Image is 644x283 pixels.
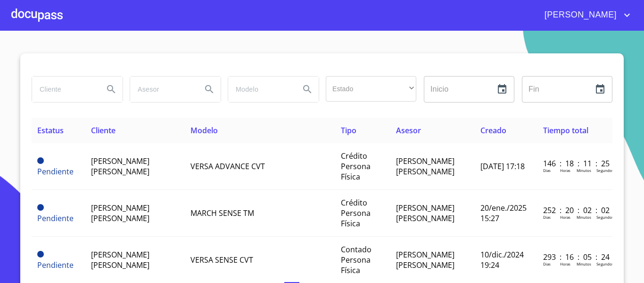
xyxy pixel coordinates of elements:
[190,208,254,218] span: MARCH SENSE TM
[596,168,614,173] p: Segundos
[190,125,218,136] span: Modelo
[37,260,74,270] span: Pendiente
[543,125,588,136] span: Tiempo total
[560,214,570,220] p: Horas
[130,77,194,102] input: search
[37,204,44,211] span: Pendiente
[396,156,454,177] span: [PERSON_NAME] [PERSON_NAME]
[91,249,149,270] span: [PERSON_NAME] [PERSON_NAME]
[577,168,591,173] p: Minutos
[480,203,527,223] span: 20/ene./2025 15:27
[37,157,44,164] span: Pendiente
[396,249,454,270] span: [PERSON_NAME] [PERSON_NAME]
[543,158,607,169] p: 146 : 18 : 11 : 25
[480,161,525,172] span: [DATE] 17:18
[596,214,614,220] p: Segundos
[577,214,591,220] p: Minutos
[537,8,633,23] button: account of current user
[37,166,74,177] span: Pendiente
[341,151,371,182] span: Crédito Persona Física
[396,203,454,223] span: [PERSON_NAME] [PERSON_NAME]
[228,77,292,102] input: search
[480,125,506,136] span: Creado
[543,261,551,266] p: Dias
[190,255,253,265] span: VERSA SENSE CVT
[32,77,96,102] input: search
[543,252,607,262] p: 293 : 16 : 05 : 24
[341,125,356,136] span: Tipo
[543,168,551,173] p: Dias
[91,203,149,223] span: [PERSON_NAME] [PERSON_NAME]
[560,261,570,266] p: Horas
[91,125,116,136] span: Cliente
[91,156,149,177] span: [PERSON_NAME] [PERSON_NAME]
[190,161,265,172] span: VERSA ADVANCE CVT
[100,78,123,101] button: Search
[537,8,621,23] span: [PERSON_NAME]
[341,244,372,275] span: Contado Persona Física
[37,251,44,257] span: Pendiente
[37,213,74,223] span: Pendiente
[543,214,551,220] p: Dias
[596,261,614,266] p: Segundos
[198,78,221,101] button: Search
[396,125,421,136] span: Asesor
[341,197,371,229] span: Crédito Persona Física
[296,78,319,101] button: Search
[37,125,64,136] span: Estatus
[560,168,570,173] p: Horas
[326,76,416,102] div: ​
[480,249,524,270] span: 10/dic./2024 19:24
[577,261,591,266] p: Minutos
[543,205,607,215] p: 252 : 20 : 02 : 02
